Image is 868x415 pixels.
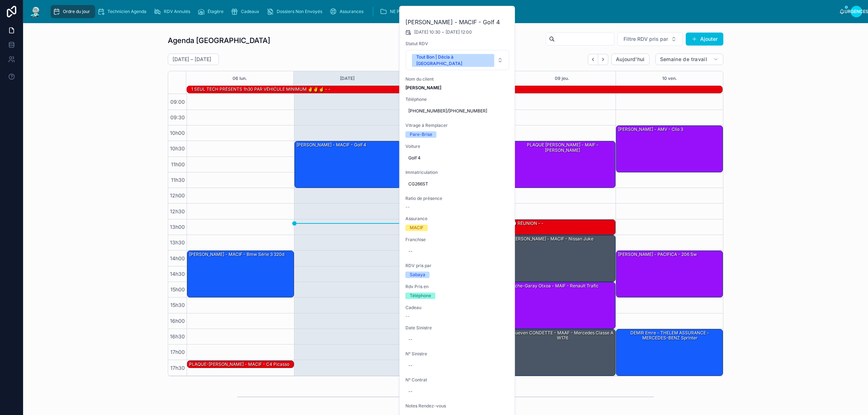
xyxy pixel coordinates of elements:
[297,142,366,147] font: [PERSON_NAME] - MACIF - Golf 4
[405,18,500,26] font: [PERSON_NAME] - MACIF - Golf 4
[170,130,185,136] font: 10h00
[170,302,185,308] font: 15h30
[512,330,613,341] font: Gueven CONDETTE - MAAF - Mercedes classe a w176
[340,9,363,14] font: Assurances
[442,29,444,35] font: -
[264,5,327,18] a: Dossiers Non Envoyés
[618,127,683,132] font: [PERSON_NAME] - AMV - clio 3
[170,286,185,292] font: 15h00
[170,99,185,105] font: 09:00
[173,56,211,62] font: [DATE] – [DATE]
[408,389,413,394] font: --
[662,76,677,81] font: 10 ven.
[588,54,598,65] button: Dos
[446,29,472,35] font: [DATE] 12:00
[630,330,709,341] font: DEMIR Emre - THELEM ASSURANCE - MERCEDES-BENZ Sprinter
[405,284,429,289] font: Rdv Pris en
[416,54,462,66] font: Tout Bon | Décla à [GEOGRAPHIC_DATA]
[624,36,668,42] font: Filtre RDV pris par
[405,403,446,408] font: Notes Rendez-vous
[405,313,410,319] font: --
[405,216,427,221] font: Assurance
[611,54,650,65] button: Aujourd'hui
[408,363,413,368] font: --
[195,5,229,18] a: Étagère
[618,252,697,257] font: [PERSON_NAME] - PACIFICA - 206 sw
[405,41,428,46] font: Statut RDV
[408,248,413,254] font: --
[187,361,294,368] div: PLAQUE-[PERSON_NAME] - MACIF - C4 Picasso
[340,71,354,86] button: [DATE]
[51,5,95,18] a: Ordre du jour
[406,50,509,70] button: Bouton de sélection
[405,196,442,201] font: Ratio de présence
[277,9,322,14] font: Dossiers Non Envoyés
[511,283,599,288] font: Etche-garay Otxoa - MAIF - Renault trafic
[170,255,185,261] font: 14h00
[29,6,42,17] img: Logo de l'application
[700,36,718,42] font: Ajouter
[408,181,428,187] font: CG266ST
[686,33,723,46] button: Ajouter
[152,5,195,18] a: RDV Annulés
[405,305,421,310] font: Cadeau
[511,236,593,241] font: [PERSON_NAME] - MACIF - Nissan juke
[405,237,426,242] font: Franchise
[229,5,264,18] a: Cadeaux
[208,9,224,14] font: Étagère
[170,239,185,245] font: 13h30
[63,9,90,14] font: Ordre du jour
[378,5,442,18] a: NE PAS TOUCHER
[405,76,434,82] font: Nom du client
[616,56,645,62] font: Aujourd'hui
[410,272,425,277] font: Sabaya
[170,318,185,324] font: 16h00
[405,97,427,102] font: Téléphone
[241,9,259,14] font: Cadeaux
[187,251,294,297] div: [PERSON_NAME] - MACIF - Bmw série 3 320d
[189,252,284,257] font: [PERSON_NAME] - MACIF - Bmw série 3 320d
[405,377,427,382] font: N° Contrat
[233,76,247,81] font: 06 lun.
[655,54,723,65] button: Semaine de travail
[295,141,401,188] div: [PERSON_NAME] - MACIF - Golf 4
[405,204,410,210] font: --
[171,177,185,183] font: 11h30
[340,76,354,81] font: [DATE]
[616,329,723,376] div: DEMIR Emre - THELEM ASSURANCE - MERCEDES-BENZ Sprinter
[408,108,487,114] font: [PHONE_NUMBER]/[PHONE_NUMBER]
[191,86,331,92] font: 1 SEUL TECH PRÉSENTS 1h30 PAR VÉHICULE MINIMUM ✌️✌️☝️ - -
[170,271,185,277] font: 14h30
[405,144,420,149] font: Voiture
[408,337,413,342] font: --
[616,251,723,297] div: [PERSON_NAME] - PACIFICA - 206 sw
[95,5,152,18] a: Technicien Agenda
[408,155,421,161] font: Golf 4
[598,54,608,65] button: Suivant
[170,365,185,371] font: 17h30
[327,5,369,18] a: Assurances
[405,351,427,356] font: N° Sinistre
[555,76,569,81] font: 09 jeu.
[660,56,707,62] font: Semaine de travail
[170,333,185,339] font: 16h30
[170,192,185,198] font: 12h00
[511,221,544,226] font: 🕒 RÉUNION - -
[509,235,616,282] div: [PERSON_NAME] - MACIF - Nissan juke
[170,145,185,151] font: 10h30
[509,220,616,235] div: 🕒 RÉUNION - -
[410,132,432,137] font: Pare-Brise
[509,329,616,376] div: Gueven CONDETTE - MAAF - Mercedes classe a w176
[170,349,185,355] font: 17h00
[410,225,424,230] font: MACIF
[617,32,683,46] button: Bouton de sélection
[555,71,569,86] button: 09 jeu.
[662,71,677,86] button: 10 ven.
[170,114,185,120] font: 09:30
[390,9,427,14] font: NE PAS TOUCHER
[170,208,185,214] font: 12h30
[414,29,441,35] font: [DATE] 10:30
[233,71,247,86] button: 06 lun.
[164,9,190,14] font: RDV Annulés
